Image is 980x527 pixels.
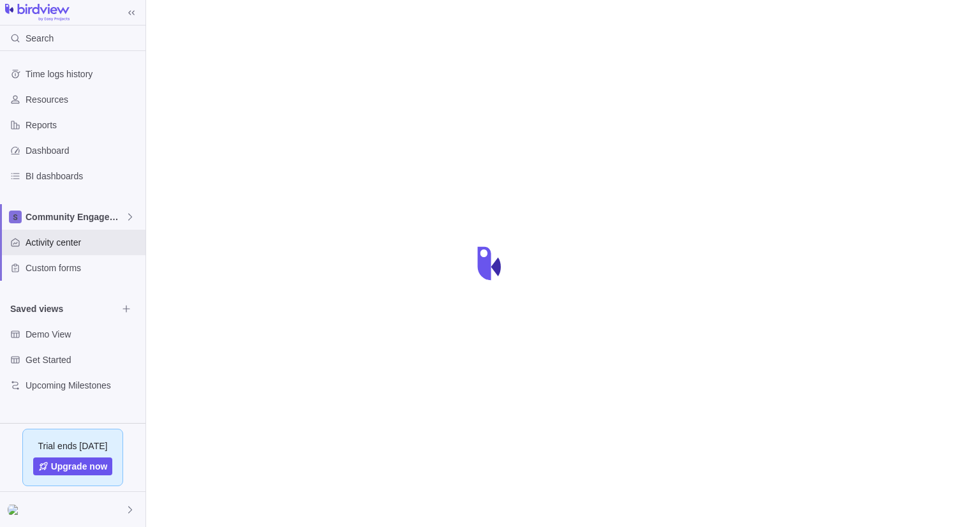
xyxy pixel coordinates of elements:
img: logo [5,4,70,22]
span: Community Engagement [26,211,125,223]
span: Upgrade now [51,460,108,473]
span: BI dashboards [26,170,140,182]
span: Demo View [26,328,140,341]
img: Show [8,505,23,515]
span: Dashboard [26,144,140,157]
a: Upgrade now [33,457,113,475]
span: Custom forms [26,262,140,274]
span: Resources [26,93,140,106]
span: Upcoming Milestones [26,379,140,392]
span: Activity center [26,236,140,249]
span: Get Started [26,353,140,366]
span: Reports [26,119,140,131]
div: Nina Salazar [8,502,23,517]
div: loading [464,238,516,289]
span: Browse views [117,300,135,318]
span: Trial ends [DATE] [38,440,108,452]
span: Time logs history [26,68,140,80]
span: Search [26,32,54,45]
span: Saved views [10,302,117,315]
